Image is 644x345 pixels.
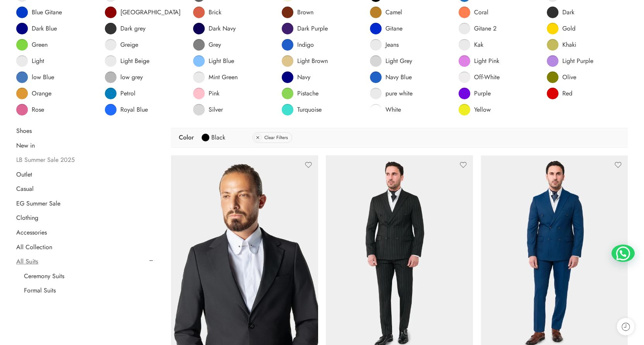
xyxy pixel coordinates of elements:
[282,88,319,99] a: Pistache
[297,57,328,65] span: Light Brown
[459,23,497,34] a: Gitane 2
[297,90,319,97] span: Pistache
[16,88,51,99] a: Orange
[385,41,399,49] span: Jeans
[120,57,149,65] span: Light Beige
[16,23,57,34] a: Dark Blue
[193,88,219,99] a: Pink
[105,88,135,99] a: Petrol
[32,8,62,16] span: Blue Gitane
[16,200,60,207] a: EG Summer Sale
[297,41,314,49] span: Indigo
[459,39,483,51] a: Kak
[16,258,38,265] a: All Suits
[202,131,225,144] a: Black
[24,287,56,294] a: Formal Suits
[547,55,593,67] a: Light Purple
[547,71,576,83] a: Olive
[16,55,44,67] a: Light
[370,88,413,99] a: pure white
[16,104,44,116] a: Rose
[193,55,234,67] a: Light Blue
[385,57,412,65] span: Light Grey
[105,39,138,51] a: Greige
[32,106,44,114] span: Rose
[16,214,38,222] a: Clothing
[562,41,576,49] span: Khaki
[32,57,44,65] span: Light
[282,55,328,67] a: Light Brown
[474,106,491,114] span: Yellow
[562,73,576,81] span: Olive
[209,8,221,16] span: Brick
[459,7,488,18] a: Coral
[24,272,64,280] a: Ceremony Suits
[370,7,402,18] a: Camel
[105,104,148,116] a: Royal Blue
[385,8,402,16] span: Camel
[209,41,221,49] span: Grey
[32,25,57,32] span: Dark Blue
[385,25,402,32] span: Gitane
[547,39,576,51] a: Khaki
[459,104,491,116] a: Yellow
[370,55,412,67] a: Light Grey
[209,106,223,114] span: Silver
[16,7,62,18] a: Blue Gitane
[105,23,146,34] a: Dark grey
[297,106,322,114] span: Turquoise
[16,156,75,164] a: LB Summer Sale 2025
[120,106,148,114] span: Royal Blue
[16,39,48,51] a: Green
[562,57,593,65] span: Light Purple
[16,71,54,83] a: low Blue
[16,127,32,135] a: Shoes
[32,41,48,49] span: Green
[120,73,143,81] span: low grey
[193,7,221,18] a: Brick
[193,39,221,51] a: Grey
[105,7,181,18] a: [GEOGRAPHIC_DATA]
[385,90,413,97] span: pure white
[282,71,310,83] a: Navy
[282,23,328,34] a: Dark Purple
[547,23,575,34] a: Gold
[193,104,223,116] a: Silver
[370,71,412,83] a: Navy Blue
[193,23,236,34] a: Dark Navy
[120,90,135,97] span: Petrol
[474,41,483,49] span: Kak
[562,25,575,32] span: Gold
[120,25,146,32] span: Dark grey
[297,25,328,32] span: Dark Purple
[282,7,313,18] a: Brown
[120,41,138,49] span: Greige
[459,71,500,83] a: Off-White
[474,8,488,16] span: Coral
[562,8,574,16] span: Dark
[32,90,51,97] span: Orange
[459,55,499,67] a: Light Pink
[193,71,238,83] a: Mint Green
[385,73,412,81] span: Navy Blue
[16,171,32,178] a: Outlet
[209,25,236,32] span: Dark Navy
[32,73,54,81] span: low Blue
[16,229,47,236] a: Accessories
[459,88,491,99] a: Purple
[282,104,322,116] a: Turquoise
[474,25,497,32] span: Gitane 2
[120,8,181,16] span: [GEOGRAPHIC_DATA]
[282,39,314,51] a: Indigo
[474,57,499,65] span: Light Pink
[16,142,35,150] a: New in
[385,106,401,114] span: White
[562,90,572,97] span: Red
[370,39,399,51] a: Jeans
[209,73,238,81] span: Mint Green
[474,90,491,97] span: Purple
[547,7,574,18] a: Dark
[547,88,572,99] a: Red
[16,185,34,193] a: Casual
[16,243,52,251] a: All Collection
